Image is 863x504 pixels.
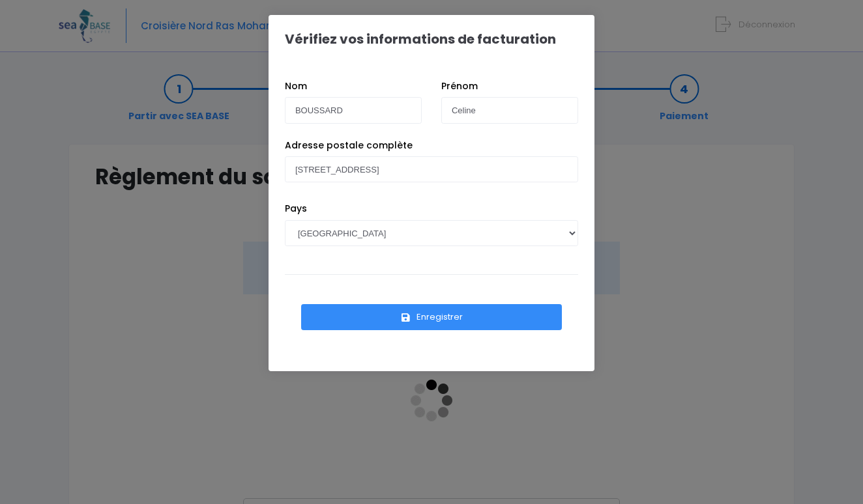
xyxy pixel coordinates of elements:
[441,79,478,93] label: Prénom
[285,139,413,152] label: Adresse postale complète
[285,31,556,47] h1: Vérifiez vos informations de facturation
[285,79,307,93] label: Nom
[301,304,562,330] button: Enregistrer
[285,202,307,216] label: Pays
